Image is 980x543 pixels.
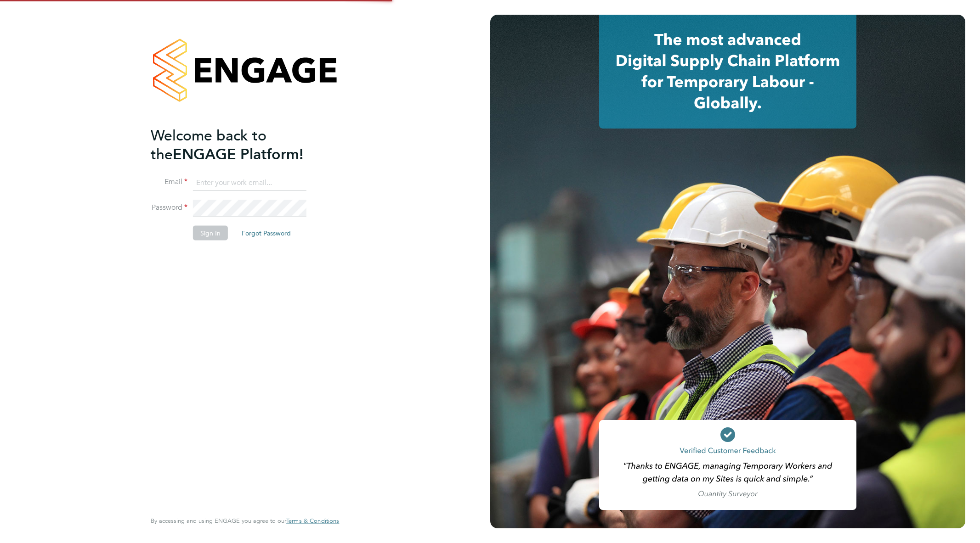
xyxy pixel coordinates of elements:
[151,517,339,525] span: By accessing and using ENGAGE you agree to our
[151,126,266,163] span: Welcome back to the
[286,517,339,525] span: Terms & Conditions
[151,177,187,187] label: Email
[151,203,187,213] label: Password
[193,226,228,241] button: Sign In
[286,517,339,525] a: Terms & Conditions
[151,126,330,163] h2: ENGAGE Platform!
[193,174,306,191] input: Enter your work email...
[234,226,298,241] button: Forgot Password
